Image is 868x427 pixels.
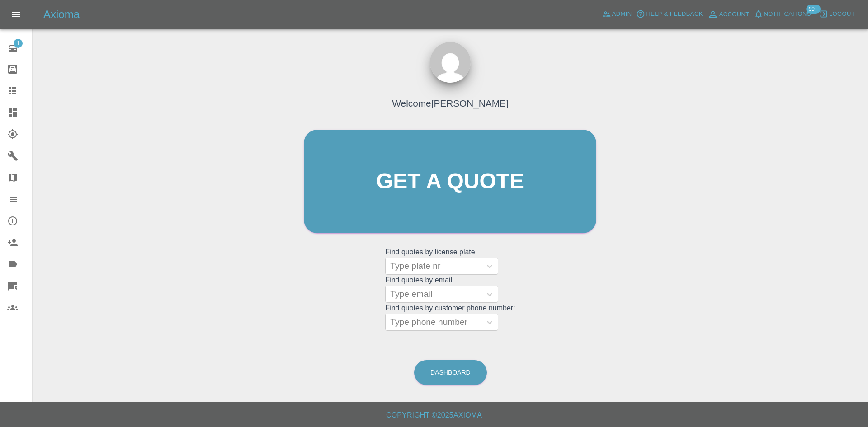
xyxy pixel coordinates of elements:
[612,9,632,19] span: Admin
[817,7,857,21] button: Logout
[385,248,515,275] grid: Find quotes by license plate:
[43,7,80,22] h5: Axioma
[385,276,515,303] grid: Find quotes by email:
[14,39,23,48] span: 1
[7,409,861,422] h6: Copyright © 2025 Axioma
[719,9,750,20] span: Account
[705,7,752,22] a: Account
[634,7,705,21] button: Help & Feedback
[392,96,508,110] h4: Welcome [PERSON_NAME]
[414,360,487,385] a: Dashboard
[764,9,811,19] span: Notifications
[385,304,515,331] grid: Find quotes by customer phone number:
[829,9,855,19] span: Logout
[430,42,471,83] img: ...
[752,7,813,21] button: Notifications
[646,9,703,19] span: Help & Feedback
[5,4,27,25] button: Open drawer
[600,7,634,21] a: Admin
[806,5,821,14] span: 99+
[304,130,596,233] a: Get a quote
